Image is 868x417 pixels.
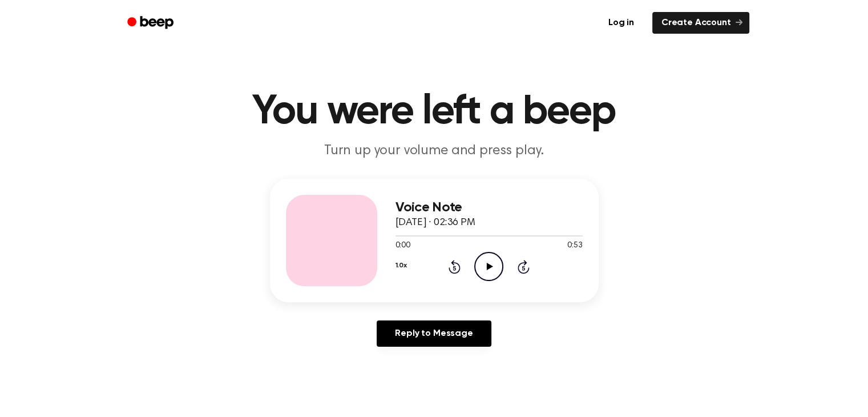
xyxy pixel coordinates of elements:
a: Log in [597,10,645,36]
button: 1.0x [395,256,407,275]
h3: Voice Note [395,200,583,215]
h1: You were left a beep [142,91,726,133]
a: Create Account [652,12,749,34]
p: Turn up your volume and press play. [215,142,653,161]
span: [DATE] · 02:36 PM [395,218,475,228]
span: 0:00 [395,240,410,252]
a: Beep [119,12,184,34]
a: Reply to Message [377,320,491,347]
span: 0:53 [567,240,582,252]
